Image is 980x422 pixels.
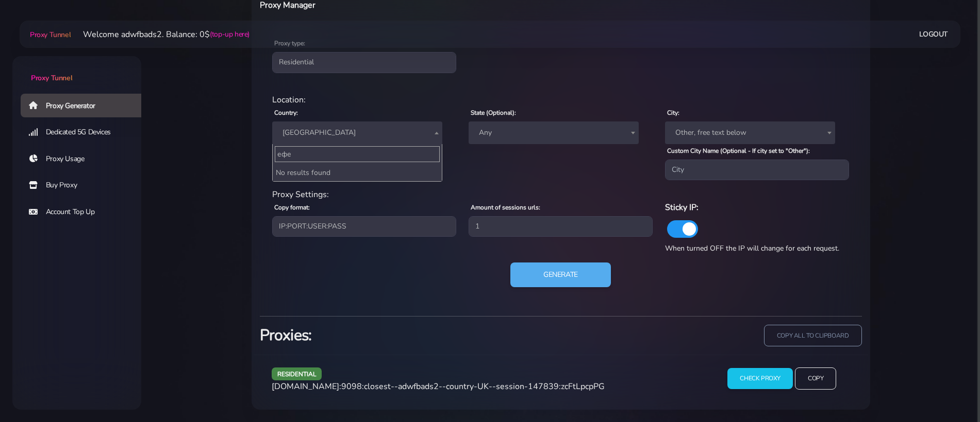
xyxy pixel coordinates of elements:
[671,126,829,140] span: Other, free text below
[919,25,948,44] a: Logout
[12,56,141,83] a: Proxy Tunnel
[21,147,150,171] a: Proxy Usage
[71,28,250,41] li: Welcome adwfbads2. Balance: 0$
[274,203,310,212] label: Copy format:
[727,368,793,389] input: Check Proxy
[30,30,71,40] span: Proxy Tunnel
[272,121,442,144] span: United Kingdom
[665,160,849,180] input: City
[272,381,605,392] span: [DOMAIN_NAME]:9098:closest--adwfbads2--country-UK--session-147839:zcFtLpcpPG
[274,108,298,117] label: Country:
[272,367,322,380] span: residential
[665,243,839,253] span: When turned OFF the IP will change for each request.
[667,146,810,155] label: Custom City Name (Optional - If city set to "Other"):
[275,146,440,162] input: Search
[28,26,71,43] a: Proxy Tunnel
[21,120,150,144] a: Dedicated 5G Devices
[828,254,967,409] iframe: Webchat Widget
[471,108,516,117] label: State (Optional):
[31,73,72,83] span: Proxy Tunnel
[266,188,856,201] div: Proxy Settings:
[667,108,679,117] label: City:
[764,325,862,347] input: copy all to clipboard
[278,126,436,140] span: United Kingdom
[273,164,442,181] li: No results found
[266,94,856,106] div: Location:
[475,126,633,140] span: Any
[21,94,150,117] a: Proxy Generator
[469,121,639,144] span: Any
[795,367,836,390] input: Copy
[471,203,540,212] label: Amount of sessions urls:
[260,325,555,346] h3: Proxies:
[510,262,611,287] button: Generate
[21,200,150,224] a: Account Top Up
[665,121,835,144] span: Other, free text below
[665,201,849,214] h6: Sticky IP:
[210,29,250,40] a: (top-up here)
[21,173,150,197] a: Buy Proxy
